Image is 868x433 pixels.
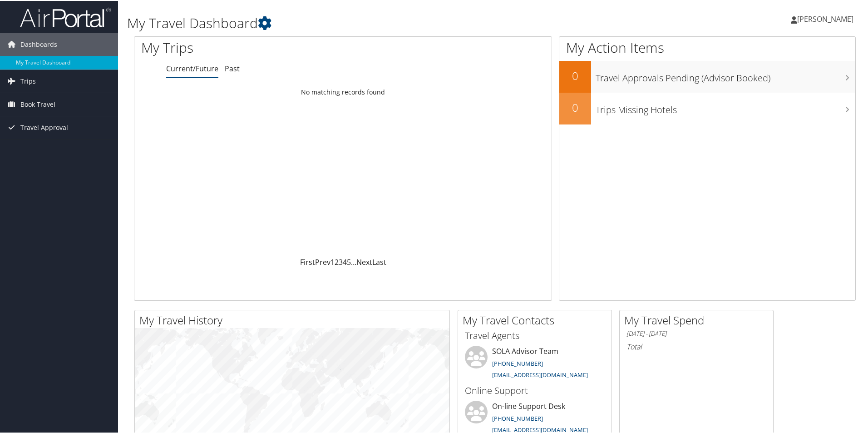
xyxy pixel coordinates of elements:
h3: Trips Missing Hotels [596,98,855,115]
span: … [351,256,356,266]
a: 0Travel Approvals Pending (Advisor Booked) [559,60,855,92]
a: Prev [315,256,330,266]
a: Last [372,256,386,266]
span: Trips [20,69,36,92]
a: 1 [330,256,335,266]
a: 5 [347,256,351,266]
span: Dashboards [20,32,57,55]
span: Travel Approval [20,115,68,138]
span: [PERSON_NAME] [797,13,853,23]
a: [EMAIL_ADDRESS][DOMAIN_NAME] [492,425,588,433]
h2: My Travel History [139,312,449,327]
a: Past [225,63,240,73]
a: Next [356,256,372,266]
h3: Travel Agents [465,328,605,341]
h1: My Action Items [559,37,855,56]
a: First [300,256,315,266]
img: airportal-logo.png [20,6,111,27]
a: 4 [343,256,347,266]
h2: My Travel Contacts [463,312,612,327]
h6: [DATE] - [DATE] [626,328,766,337]
h3: Travel Approvals Pending (Advisor Booked) [596,66,855,84]
td: No matching records found [134,83,552,100]
span: Book Travel [20,92,55,115]
h6: Total [626,341,766,351]
a: Current/Future [166,63,218,73]
a: [PERSON_NAME] [791,5,863,32]
li: SOLA Advisor Team [460,345,609,382]
a: [EMAIL_ADDRESS][DOMAIN_NAME] [492,370,588,378]
a: 3 [339,256,343,266]
a: [PHONE_NUMBER] [492,413,543,422]
h1: My Travel Dashboard [127,13,617,32]
h2: My Travel Spend [624,312,773,327]
h1: My Trips [141,37,371,56]
a: 0Trips Missing Hotels [559,92,855,124]
a: 2 [335,256,339,266]
a: [PHONE_NUMBER] [492,358,543,367]
h2: 0 [559,99,591,114]
h3: Online Support [465,383,605,396]
h2: 0 [559,67,591,83]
